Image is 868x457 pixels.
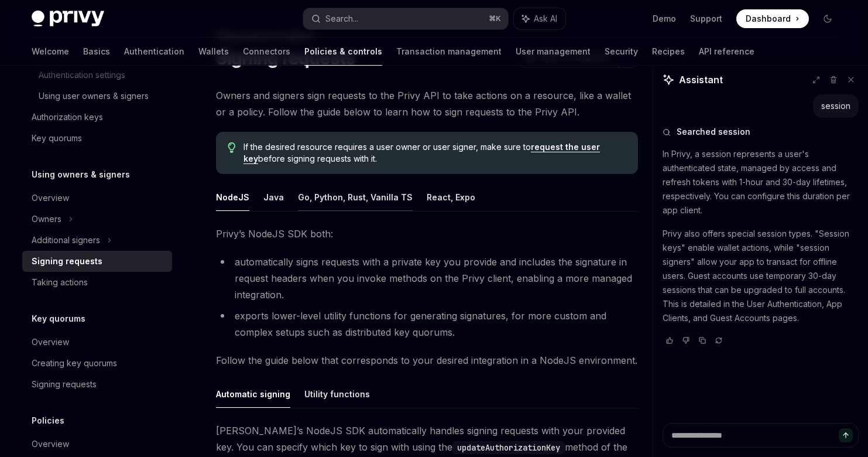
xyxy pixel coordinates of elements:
svg: Tip [228,142,236,153]
span: If the desired resource requires a user owner or user signer, make sure to before signing request... [243,141,626,165]
h5: Policies [32,414,64,428]
div: Owners [32,212,61,226]
span: Privy’s NodeJS SDK both: [216,226,638,242]
a: Authorization keys [22,107,172,128]
a: Dashboard [736,9,809,28]
a: Overview [22,332,172,353]
a: Connectors [243,37,290,66]
a: Basics [83,37,110,66]
h5: Using owners & signers [32,168,130,182]
div: Using user owners & signers [39,89,149,103]
div: Taking actions [32,275,88,289]
div: Signing requests [32,377,97,391]
button: Utility functions [304,380,370,408]
li: automatically signs requests with a private key you provide and includes the signature in request... [216,254,638,303]
button: Toggle dark mode [818,9,837,28]
div: Signing requests [32,254,102,268]
span: Owners and signers sign requests to the Privy API to take actions on a resource, like a wallet or... [216,87,638,120]
a: Key quorums [22,128,172,149]
a: Support [690,13,722,25]
button: Java [263,183,284,211]
a: Recipes [652,37,685,66]
p: In Privy, a session represents a user's authenticated state, managed by access and refresh tokens... [663,147,859,217]
a: Overview [22,187,172,209]
div: Overview [32,335,69,349]
button: Automatic signing [216,380,290,408]
button: React, Expo [427,183,475,211]
span: Ask AI [534,13,557,25]
p: Privy also offers special session types. "Session keys" enable wallet actions, while "session sig... [663,227,859,325]
a: Signing requests [22,251,172,272]
a: User management [516,37,591,66]
button: NodeJS [216,183,249,211]
button: Search...⌘K [303,8,508,29]
span: Dashboard [746,13,791,25]
div: Creating key quorums [32,356,117,370]
a: Policies & controls [304,37,382,66]
code: updateAuthorizationKey [452,441,565,454]
img: dark logo [32,11,104,27]
span: ⌘ K [489,14,501,23]
span: Assistant [679,73,723,87]
h5: Key quorums [32,312,85,326]
a: Wallets [198,37,229,66]
button: Searched session [663,126,859,138]
li: exports lower-level utility functions for generating signatures, for more custom and complex setu... [216,308,638,340]
div: Additional signers [32,233,100,247]
a: Taking actions [22,272,172,293]
span: Searched session [677,126,750,138]
button: Send message [839,428,853,442]
a: Demo [653,13,676,25]
div: session [821,100,850,112]
a: Signing requests [22,374,172,395]
a: Security [605,37,638,66]
a: Creating key quorums [22,353,172,374]
button: Ask AI [514,8,565,29]
div: Authorization keys [32,110,103,124]
button: Go, Python, Rust, Vanilla TS [298,183,413,211]
div: Overview [32,191,69,205]
div: Search... [325,12,358,26]
div: Key quorums [32,131,82,145]
a: Overview [22,434,172,455]
span: Follow the guide below that corresponds to your desired integration in a NodeJS environment. [216,352,638,369]
a: API reference [699,37,754,66]
a: Authentication [124,37,184,66]
a: Welcome [32,37,69,66]
div: Overview [32,437,69,451]
a: Transaction management [396,37,502,66]
a: Using user owners & signers [22,86,172,107]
